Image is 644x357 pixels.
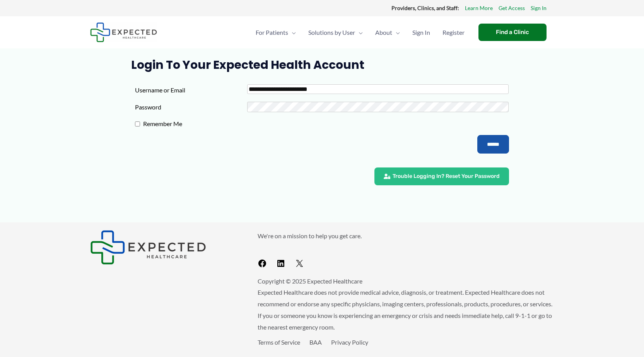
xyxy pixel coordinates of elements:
p: We're on a mission to help you get care. [258,230,554,242]
a: Get Access [499,3,525,13]
aside: Footer Widget 1 [90,230,238,265]
span: Register [442,19,465,46]
label: Password [135,101,247,113]
span: Sign In [412,19,430,46]
aside: Footer Widget 2 [258,230,554,272]
a: Find a Clinic [478,24,547,41]
a: For PatientsMenu Toggle [249,19,302,46]
a: Privacy Policy [331,338,368,346]
a: Solutions by UserMenu Toggle [302,19,369,46]
span: Expected Healthcare does not provide medical advice, diagnosis, or treatment. Expected Healthcare... [258,289,552,330]
img: Expected Healthcare Logo - side, dark font, small [90,22,157,42]
a: Sign In [531,3,547,13]
span: Solutions by User [308,19,355,46]
a: Trouble Logging In? Reset Your Password [374,167,509,185]
span: Copyright © 2025 Expected Healthcare [258,277,362,285]
nav: Primary Site Navigation [249,19,471,46]
a: Terms of Service [258,338,300,346]
span: For Patients [256,19,288,46]
a: Register [436,19,471,46]
a: AboutMenu Toggle [369,19,406,46]
span: Menu Toggle [355,19,363,46]
span: Menu Toggle [392,19,400,46]
label: Remember Me [140,118,252,130]
span: About [375,19,392,46]
h1: Login to Your Expected Health Account [131,58,513,72]
strong: Providers, Clinics, and Staff: [391,5,459,11]
a: Sign In [406,19,436,46]
a: Learn More [465,3,493,13]
span: Trouble Logging In? Reset Your Password [393,174,500,179]
img: Expected Healthcare Logo - side, dark font, small [90,230,206,265]
a: BAA [309,338,322,346]
label: Username or Email [135,84,247,96]
span: Menu Toggle [288,19,296,46]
